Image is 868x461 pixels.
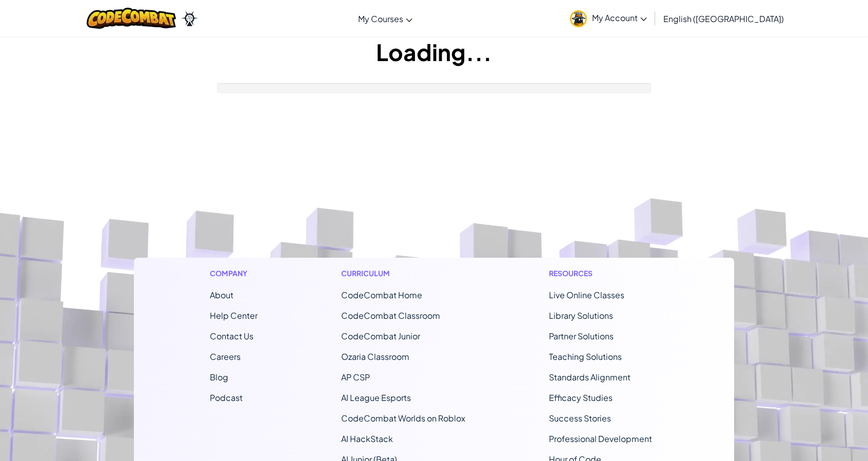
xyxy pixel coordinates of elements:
[549,392,613,403] a: Efficacy Studies
[341,331,420,341] a: CodeCombat Junior
[341,351,409,362] a: Ozaria Classroom
[549,413,611,424] a: Success Stories
[549,268,658,279] h1: Resources
[341,372,370,382] a: AP CSP
[210,310,258,321] a: Help Center
[341,310,440,321] a: CodeCombat Classroom
[181,11,198,26] img: Ozaria
[565,2,652,34] a: My Account
[210,290,233,300] a: About
[549,290,624,300] a: Live Online Classes
[210,268,258,279] h1: Company
[549,372,630,382] a: Standards Alignment
[210,372,228,382] a: Blog
[341,392,411,403] a: AI League Esports
[210,331,253,341] span: Contact Us
[663,13,784,24] span: English ([GEOGRAPHIC_DATA])
[549,331,614,341] a: Partner Solutions
[341,268,465,279] h1: Curriculum
[549,351,622,362] a: Teaching Solutions
[592,12,647,23] span: My Account
[658,5,789,32] a: English ([GEOGRAPHIC_DATA])
[341,290,422,300] span: CodeCombat Home
[353,5,418,32] a: My Courses
[210,392,243,403] a: Podcast
[341,433,393,444] a: AI HackStack
[341,413,465,424] a: CodeCombat Worlds on Roblox
[549,433,652,444] a: Professional Development
[570,10,587,27] img: avatar
[87,8,176,29] img: CodeCombat logo
[210,351,241,362] a: Careers
[358,13,403,24] span: My Courses
[549,310,613,321] a: Library Solutions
